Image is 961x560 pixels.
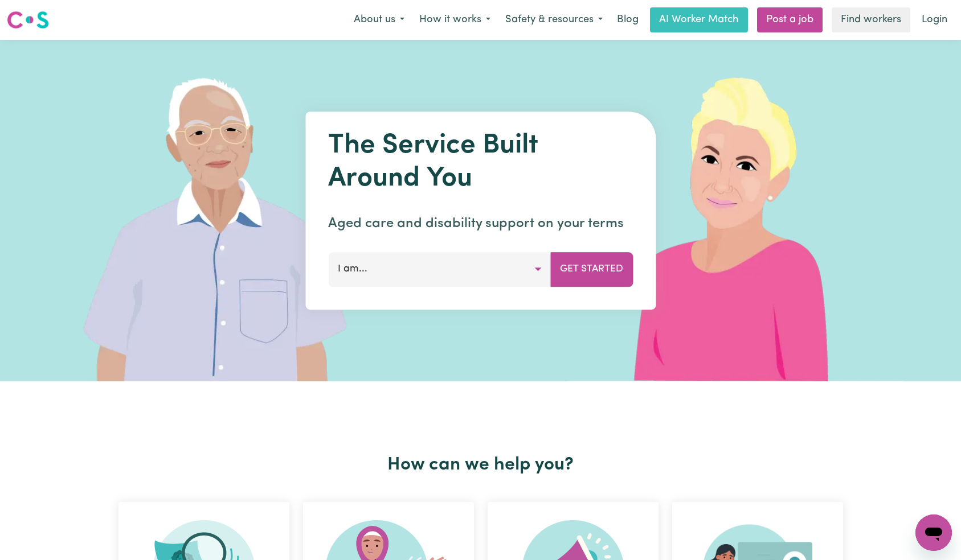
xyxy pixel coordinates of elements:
a: Find workers [832,7,910,32]
h1: The Service Built Around You [328,130,633,195]
h2: How can we help you? [112,454,850,476]
button: I am... [328,252,551,286]
img: Careseekers logo [7,10,49,30]
a: Post a job [757,7,823,32]
button: About us [346,8,412,32]
a: Careseekers logo [7,7,49,33]
a: Login [915,7,954,32]
button: Safety & resources [498,8,610,32]
a: Blog [610,7,645,32]
a: AI Worker Match [650,7,748,32]
button: How it works [412,8,498,32]
button: Get Started [550,252,633,286]
iframe: Button to launch messaging window [915,514,952,551]
p: Aged care and disability support on your terms [328,213,633,234]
